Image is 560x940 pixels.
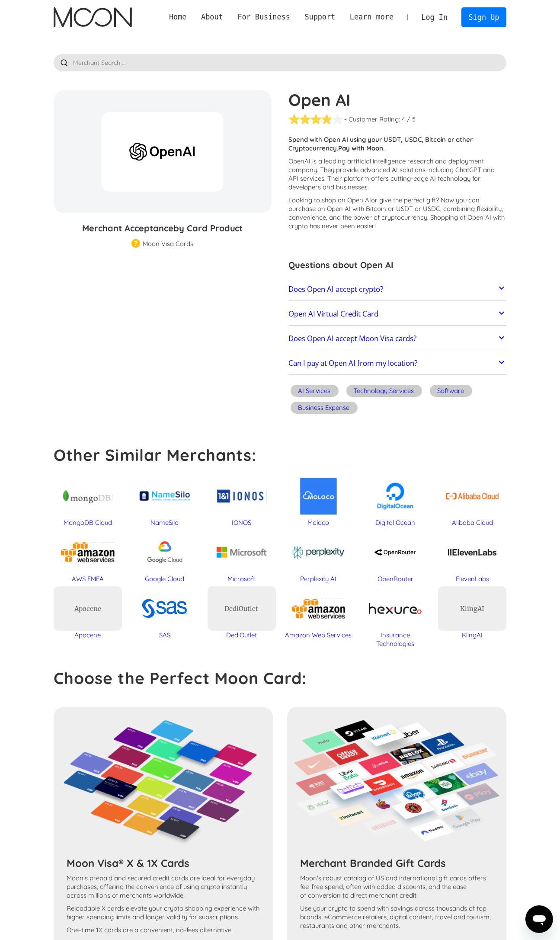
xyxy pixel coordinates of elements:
div: - Customer Rating: [345,115,400,124]
div: ElevenLabs [438,575,506,583]
div: About [194,12,230,22]
div: Insurance Technologies [361,631,429,648]
a: Digital Ocean [361,474,429,527]
a: Moloco [285,474,353,527]
a: DediOutletDediOutlet [208,586,276,639]
h2: Does Open AI accept Moon Visa cards? [289,334,417,343]
p: Use your crypto to spend with savings across thousands of top brands, eCommerce retailers, digita... [300,904,493,930]
a: AWS EMEA [54,530,122,583]
a: Log In [414,8,455,27]
div: Moloco [285,518,353,527]
div: Technology Services [354,387,414,395]
h2: Can I pay at Open AI from my location? [289,359,418,368]
h2: Open AI Virtual Credit Card [289,310,379,318]
a: Does Open AI accept crypto? [289,280,507,298]
a: Google Cloud [131,530,199,583]
div: DediOutlet [225,604,259,613]
p: OpenAI is a leading artificial intelligence research and deployment company. They provide advance... [289,157,507,192]
a: Open AI Virtual Credit Card [289,305,507,323]
div: For Business [237,12,290,22]
a: AI Services [289,384,340,400]
div: DediOutlet [208,631,276,639]
p: Spend with Open AI using your USDT, USDC, Bitcoin or other Cryptocurrency. [289,135,507,153]
div: / 5 [407,115,416,124]
span: by Card Product [173,223,243,233]
iframe: Button to launch messaging window [525,905,553,933]
a: Does Open AI accept Moon Visa cards? [289,329,507,348]
a: Perplexity AI [285,530,353,583]
div: Amazon Web Services [285,631,353,639]
div: IONOS [208,518,276,527]
div: NameSilo [131,518,199,527]
h3: Merchant Branded Gift Cards [300,857,493,870]
div: KlingAI [460,604,484,613]
div: Apocene [74,604,101,613]
p: Looking to shop on Open AI ? Now you can purchase on Open AI with Bitcoin or USDT or USDC, combin... [289,196,507,230]
a: NameSilo [131,474,199,527]
a: IONOS [208,474,276,527]
input: Merchant Search ... [54,54,507,71]
h3: Questions about Open AI [289,259,507,272]
div: Microsoft [208,575,276,583]
a: MongoDB Cloud [54,474,122,527]
div: For Business [230,12,298,22]
div: Digital Ocean [361,518,429,527]
div: 4 [402,115,406,124]
a: Home [162,12,194,22]
a: KlingAIKlingAI [438,586,506,639]
div: Perplexity AI [285,575,353,583]
h2: Does Open AI accept crypto? [289,285,384,294]
a: Technology Services [345,384,424,400]
p: Moon's robust catalog of US and international gift cards offers fee-free spend, often with added ... [300,874,493,900]
a: Microsoft [208,530,276,583]
h3: Merchant Acceptance [54,222,272,235]
a: Software [428,384,474,400]
div: OpenRouter [361,575,429,583]
div: Google Cloud [131,575,199,583]
div: Learn more [350,12,394,22]
h1: Open AI [289,90,507,109]
div: Business Expense [298,403,350,412]
div: AWS EMEA [54,575,122,583]
img: Moon Logo [54,7,132,27]
div: AI Services [298,387,331,395]
a: SAS [131,586,199,639]
a: Alibaba Cloud [438,474,506,527]
div: SAS [131,631,199,639]
div: Moon Visa Cards [143,240,193,248]
a: Can I pay at Open AI from my location? [289,355,507,373]
a: OpenRouter [361,530,429,583]
a: home [54,7,132,27]
div: KlingAI [438,631,506,639]
div: Software [438,387,464,395]
div: Support [304,12,335,22]
strong: Pay with Moon. [339,144,385,152]
div: MongoDB Cloud [54,518,122,527]
a: ApoceneApocene [54,586,122,639]
a: Business Expense [289,400,359,417]
span: or give the perfect gift [371,196,436,204]
strong: Choose the Perfect Moon Card: [54,668,307,688]
a: ElevenLabs [438,530,506,583]
a: Insurance Technologies [361,586,429,648]
div: Apocene [54,631,122,639]
div: About [201,12,223,22]
div: Support [298,12,342,22]
div: Learn more [342,12,401,22]
a: Sign Up [461,7,506,27]
a: Amazon Web Services [285,586,353,639]
div: Alibaba Cloud [438,518,506,527]
strong: Other Similar Merchants: [54,445,257,465]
